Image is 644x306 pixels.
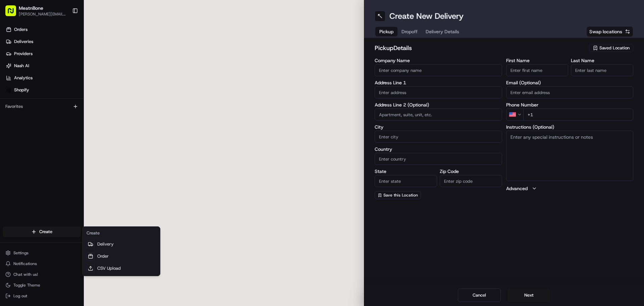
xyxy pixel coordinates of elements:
[506,58,569,63] label: First Name
[506,64,569,76] input: Enter first name
[7,87,43,93] div: Past conversations
[401,28,418,35] span: Dropoff
[506,102,634,107] label: Phone Number
[13,261,37,266] span: Notifications
[54,122,68,128] span: [DATE]
[56,104,58,110] span: •
[14,39,33,45] span: Deliveries
[50,122,53,128] span: •
[375,175,437,187] input: Enter state
[506,80,634,85] label: Email (Optional)
[14,63,29,69] span: Nash AI
[458,289,501,302] button: Cancel
[375,147,502,151] label: Country
[21,122,49,128] span: Regen Pajulas
[7,64,19,76] img: 1736555255976-a54dd68f-1ca7-489b-9aae-adbdc363a1c4
[84,228,159,238] div: Create
[17,43,111,50] input: Clear
[21,104,54,110] span: [PERSON_NAME]
[383,192,418,198] span: Save this Location
[571,64,633,76] input: Enter last name
[13,150,51,157] span: Knowledge Base
[375,64,502,76] input: Enter company name
[6,87,11,93] img: Shopify logo
[599,45,630,51] span: Saved Location
[571,58,633,63] label: Last Name
[39,229,52,235] span: Create
[7,98,17,108] img: Alwin
[375,108,502,121] input: Apartment, suite, unit, etc.
[7,7,20,20] img: Nash
[375,102,502,107] label: Address Line 2 (Optional)
[523,108,634,121] input: Enter phone number
[14,75,33,81] span: Analytics
[375,80,502,85] label: Address Line 1
[7,116,17,127] img: Regen Pajulas
[13,282,40,288] span: Toggle Theme
[30,71,92,76] div: We're available if you need us!
[114,66,122,74] button: Start new chat
[375,125,502,129] label: City
[506,86,634,98] input: Enter email address
[13,250,29,256] span: Settings
[14,87,29,93] span: Shopify
[379,28,393,35] span: Pickup
[59,104,73,110] span: [DATE]
[84,262,159,274] a: CSV Upload
[30,64,110,71] div: Start new chat
[14,64,26,76] img: 1724597045416-56b7ee45-8013-43a0-a6f9-03cb97ddad50
[375,86,502,98] input: Enter address
[7,151,12,156] div: 📗
[440,175,502,187] input: Enter zip code
[375,43,585,53] h2: pickup Details
[13,272,38,277] span: Chat with us!
[506,125,634,129] label: Instructions (Optional)
[7,27,122,38] p: Welcome 👋
[375,131,502,143] input: Enter city
[375,153,502,165] input: Enter country
[84,250,159,262] a: Order
[3,101,81,112] div: Favorites
[14,51,33,57] span: Providers
[506,185,528,192] label: Advanced
[57,151,62,156] div: 💻
[104,86,122,94] button: See all
[67,167,81,172] span: Pylon
[19,11,67,17] span: [PERSON_NAME][EMAIL_ADDRESS][DOMAIN_NAME]
[4,147,54,160] a: 📗Knowledge Base
[389,11,464,21] h1: Create New Delivery
[375,169,437,174] label: State
[13,293,27,299] span: Log out
[426,28,459,35] span: Delivery Details
[13,123,19,128] img: 1736555255976-a54dd68f-1ca7-489b-9aae-adbdc363a1c4
[19,5,43,11] span: MeatnBone
[14,27,28,33] span: Orders
[375,58,502,63] label: Company Name
[63,150,108,157] span: API Documentation
[507,289,550,302] button: Next
[47,166,81,172] a: Powered byPylon
[54,147,110,160] a: 💻API Documentation
[13,104,19,110] img: 1736555255976-a54dd68f-1ca7-489b-9aae-adbdc363a1c4
[84,238,159,250] a: Delivery
[440,169,502,174] label: Zip Code
[589,28,622,35] span: Swap locations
